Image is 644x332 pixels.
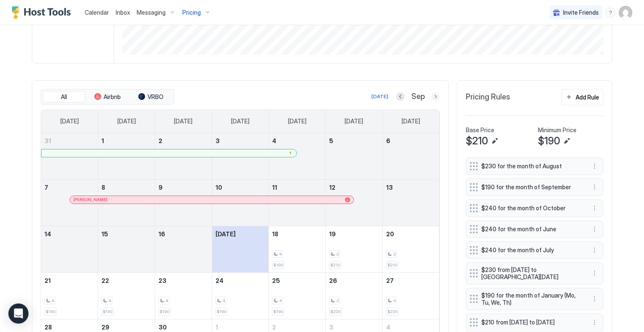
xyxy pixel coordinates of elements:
[269,133,325,149] a: September 4, 2025
[589,203,600,213] div: menu
[326,133,383,180] td: September 5, 2025
[589,317,600,327] div: menu
[85,8,109,17] a: Calendar
[212,272,269,319] td: September 24, 2025
[431,92,440,101] button: Next month
[272,184,277,191] span: 11
[269,180,325,195] a: September 11, 2025
[326,272,383,319] td: September 26, 2025
[8,303,29,324] div: Open Intercom Messenger
[41,133,98,180] td: August 31, 2025
[269,272,326,319] td: September 25, 2025
[158,324,167,331] span: 30
[212,226,269,242] a: September 17, 2025
[269,179,326,226] td: September 11, 2025
[73,197,107,202] span: [PERSON_NAME]
[61,93,67,101] span: All
[382,179,439,226] td: September 13, 2025
[43,91,85,103] button: All
[52,298,54,303] span: 4
[101,137,104,144] span: 1
[212,133,269,149] a: September 3, 2025
[216,324,218,331] span: 1
[466,92,510,102] span: Pricing Rules
[155,180,212,195] a: September 9, 2025
[272,277,280,284] span: 25
[383,133,439,149] a: September 6, 2025
[576,93,599,102] div: Add Rule
[98,272,155,319] td: September 22, 2025
[212,226,269,272] td: September 17, 2025
[589,182,600,192] button: More options
[104,93,121,101] span: Airbnb
[329,137,333,144] span: 5
[269,273,325,288] a: September 25, 2025
[272,324,276,331] span: 2
[386,137,390,144] span: 6
[52,110,87,133] a: Sunday
[273,262,283,268] span: $190
[411,92,425,102] span: Sep
[336,298,339,303] span: 2
[44,324,52,331] span: 28
[481,266,581,281] span: $230 from [DATE] to [GEOGRAPHIC_DATA][DATE]
[563,9,599,16] span: Invite Friends
[155,133,212,180] td: September 2, 2025
[589,317,600,327] button: More options
[116,9,130,16] span: Inbox
[329,184,335,191] span: 12
[382,133,439,180] td: September 6, 2025
[589,294,600,304] div: menu
[217,309,226,314] span: $190
[326,226,383,272] td: September 19, 2025
[619,6,632,19] div: User profile
[589,203,600,213] button: More options
[589,161,600,171] button: More options
[41,133,98,149] a: August 31, 2025
[538,135,560,147] span: $190
[212,133,269,180] td: September 3, 2025
[481,319,581,326] span: $210 from [DATE] to [DATE]
[216,184,222,191] span: 10
[182,9,201,16] span: Pricing
[326,273,382,288] a: September 26, 2025
[12,6,75,19] div: Host Tools Logo
[605,8,615,18] div: menu
[336,251,339,257] span: 2
[393,110,428,133] a: Saturday
[98,133,155,149] a: September 1, 2025
[216,230,236,238] span: [DATE]
[155,272,212,319] td: September 23, 2025
[279,298,282,303] span: 4
[148,93,164,101] span: VRBO
[382,226,439,272] td: September 20, 2025
[98,273,155,288] a: September 22, 2025
[216,137,220,144] span: 3
[269,226,326,272] td: September 18, 2025
[155,133,212,149] a: September 2, 2025
[481,292,581,306] span: $190 for the month of January (Mo, Tu, We, Th)
[280,110,315,133] a: Thursday
[103,309,112,314] span: $190
[386,277,394,284] span: 27
[44,277,51,284] span: 21
[326,180,382,195] a: September 12, 2025
[393,298,396,303] span: 4
[98,226,155,242] a: September 15, 2025
[481,204,581,212] span: $240 for the month of October
[345,118,363,125] span: [DATE]
[212,179,269,226] td: September 10, 2025
[101,324,109,331] span: 29
[155,226,212,242] a: September 16, 2025
[371,93,388,100] div: [DATE]
[41,179,98,226] td: September 7, 2025
[466,126,494,134] span: Base Price
[326,179,383,226] td: September 12, 2025
[174,118,192,125] span: [DATE]
[160,309,169,314] span: $190
[370,91,390,102] button: [DATE]
[387,309,397,314] span: $220
[330,262,340,268] span: $210
[383,273,439,288] a: September 27, 2025
[117,118,136,125] span: [DATE]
